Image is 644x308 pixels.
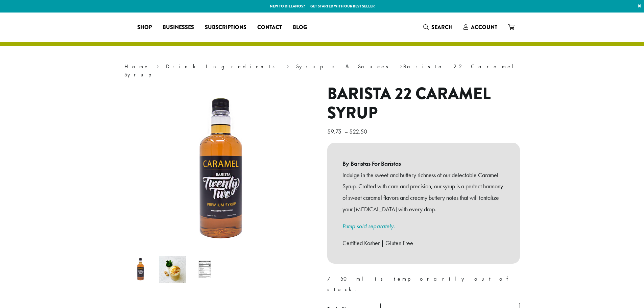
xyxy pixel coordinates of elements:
[157,60,159,71] span: ›
[342,158,505,169] b: By Baristas For Baristas
[327,84,520,123] h1: Barista 22 Caramel Syrup
[310,3,375,9] a: Get started with our best seller
[166,63,279,70] a: Drink Ingredients
[400,60,402,71] span: ›
[293,23,307,32] span: Blog
[127,256,154,283] img: Barista 22 Caramel Syrup
[349,127,369,135] bdi: 22.50
[159,256,186,283] img: Barista 22 Caramel Syrup - Image 2
[132,22,157,33] a: Shop
[471,23,497,31] span: Account
[163,23,194,32] span: Businesses
[344,127,348,135] span: –
[327,127,343,135] bdi: 9.75
[418,22,458,33] a: Search
[327,127,331,135] span: $
[342,237,505,249] p: Certified Kosher | Gluten Free
[342,169,505,215] p: Indulge in the sweet and buttery richness of our delectable Caramel Syrup. Crafted with care and ...
[205,23,246,32] span: Subscriptions
[349,127,353,135] span: $
[342,222,395,230] a: Pump sold separately.
[257,23,282,32] span: Contact
[191,256,218,283] img: Barista 22 Caramel Syrup - Image 3
[431,23,453,31] span: Search
[136,84,305,253] img: Barista 22 Caramel Syrup
[137,23,152,32] span: Shop
[124,63,520,79] nav: Breadcrumb
[124,63,149,70] a: Home
[287,60,289,71] span: ›
[327,274,520,294] p: 750 ml is temporarily out of stock.
[296,63,393,70] a: Syrups & Sauces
